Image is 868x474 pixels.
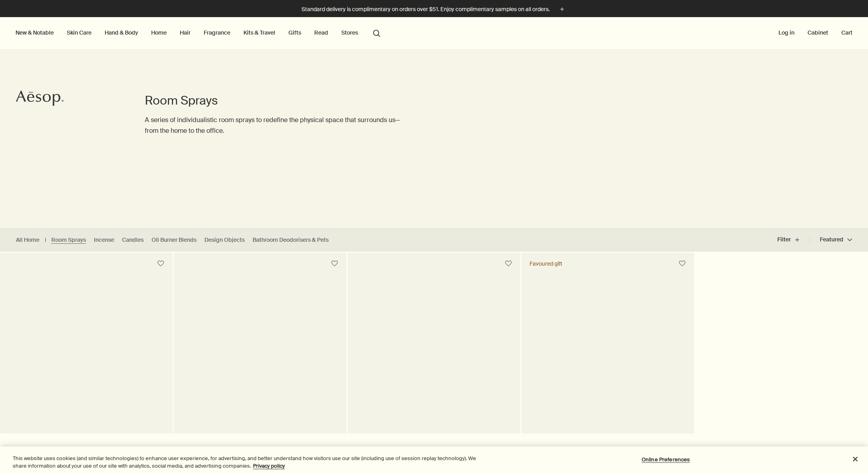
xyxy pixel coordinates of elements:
[154,256,168,271] button: Save to cabinet
[340,27,360,38] button: Stores
[65,27,93,38] a: Skin Care
[777,230,810,249] button: Filter
[202,27,232,38] a: Fragrance
[204,236,245,244] a: Design Objects
[847,451,864,468] button: Close
[806,27,830,38] a: Cabinet
[253,462,285,469] a: More information about your privacy, opens in a new tab
[675,256,689,271] button: Save to cabinet
[51,236,86,244] a: Room Sprays
[122,236,144,244] a: Candles
[253,236,329,244] a: Bathroom Deodorisers & Pets
[302,5,550,14] p: Standard delivery is complimentary on orders over $51. Enjoy complimentary samples on all orders.
[14,88,66,110] a: Aesop
[777,27,796,38] button: Log in
[641,452,691,468] button: Online Preferences, Opens the preference center dialog
[14,27,55,38] button: New & Notable
[145,115,402,136] p: A series of individualistic room sprays to redefine the physical space that surrounds us—from the...
[13,455,477,470] div: This website uses cookies (and similar technologies) to enhance user experience, for advertising,...
[501,256,516,271] button: Save to cabinet
[810,230,852,249] button: Featured
[777,17,854,49] nav: supplementary
[313,27,330,38] a: Read
[242,27,277,38] a: Kits & Travel
[14,17,384,49] nav: primary
[152,236,197,244] a: Oil Burner Blends
[103,27,140,38] a: Hand & Body
[327,256,342,271] button: Save to cabinet
[145,93,402,109] h1: Room Sprays
[840,27,854,38] button: Cart
[529,260,562,267] div: Favoured gift
[370,25,384,40] button: Open search
[178,27,192,38] a: Hair
[287,27,303,38] a: Gifts
[150,27,168,38] a: Home
[94,236,114,244] a: Incense
[16,90,64,106] svg: Aesop
[16,236,39,244] a: All Home
[302,5,566,14] button: Standard delivery is complimentary on orders over $51. Enjoy complimentary samples on all orders.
